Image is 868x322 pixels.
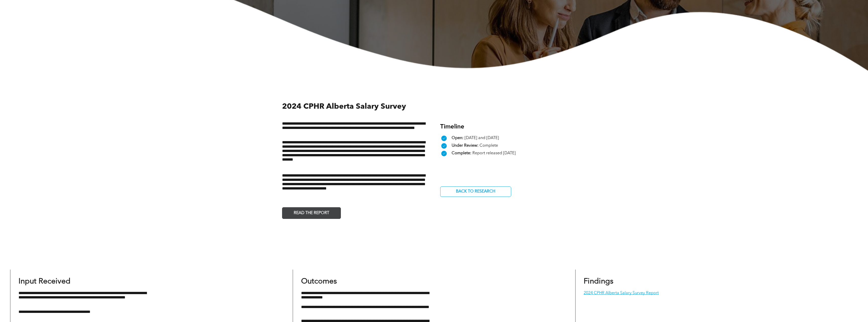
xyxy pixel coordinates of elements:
[19,278,70,285] span: Input Received
[479,144,498,148] span: Complete
[465,136,499,140] span: [DATE] and [DATE]
[584,291,659,295] a: 2024 CPHR Alberta Salary Survey Report
[452,151,471,155] span: Complete:
[301,278,337,285] span: Outcomes
[584,278,613,285] span: Findings
[472,151,516,155] span: Report released [DATE]
[282,103,406,110] span: 2024 CPHR Alberta Salary Survey
[452,144,478,148] span: Under Review:
[282,207,341,219] a: READ THE REPORT
[454,187,497,197] span: BACK TO RESEARCH
[440,124,464,130] span: Timeline
[292,208,331,218] span: READ THE REPORT
[440,186,511,197] a: BACK TO RESEARCH
[452,136,464,140] span: Open:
